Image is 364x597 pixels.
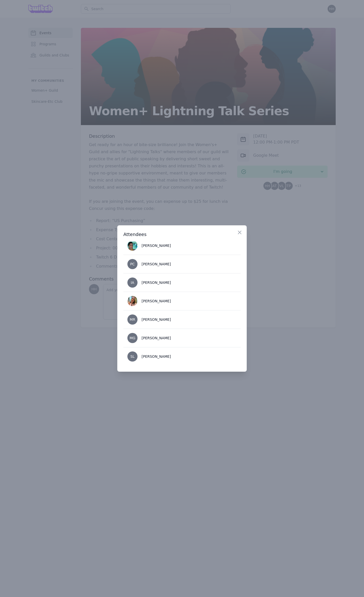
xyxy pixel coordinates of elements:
span: IA [131,281,134,284]
span: MG [130,336,135,340]
div: [PERSON_NAME] [142,335,171,341]
div: [PERSON_NAME] [142,354,171,359]
div: [PERSON_NAME] [142,317,171,322]
h3: Attendees [123,231,241,237]
span: PC [130,262,135,266]
div: [PERSON_NAME] [142,280,171,285]
div: [PERSON_NAME] [142,298,171,304]
span: MR [130,318,135,321]
span: SL [130,355,135,358]
div: [PERSON_NAME] [142,243,171,248]
div: [PERSON_NAME] [142,262,171,267]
